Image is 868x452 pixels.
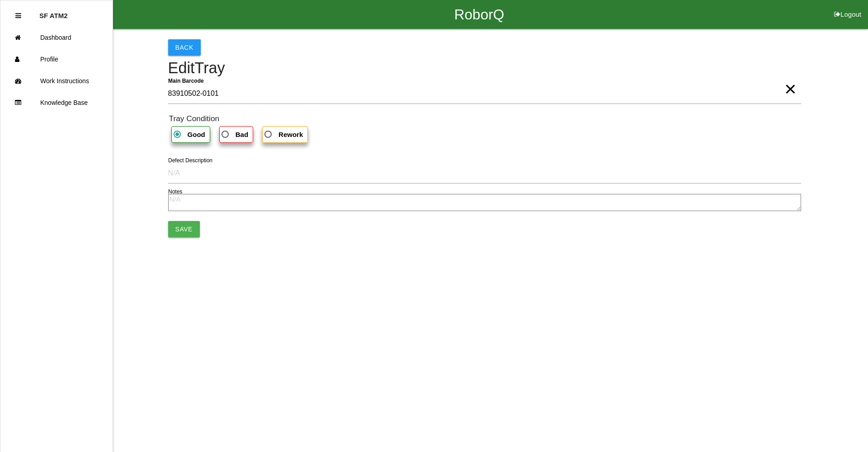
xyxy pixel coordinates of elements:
button: Back [168,39,201,56]
label: Defect Description [168,156,212,165]
a: Work Instructions [0,70,113,92]
input: Required [168,83,801,104]
button: Save [168,221,200,237]
input: N/A [168,163,801,184]
p: SF ATM2 [39,5,68,19]
label: Notes [168,188,182,196]
a: Knowledge Base [0,92,113,113]
b: Rework [278,131,303,138]
a: Dashboard [0,27,113,48]
b: Good [188,131,205,138]
span: Clear Input [784,71,796,89]
b: Bad [236,131,248,138]
h6: Tray Condition [169,114,801,123]
div: Close [15,5,21,27]
a: Profile [0,48,113,70]
h4: Edit Tray [168,60,801,77]
b: Main Barcode [168,78,204,84]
